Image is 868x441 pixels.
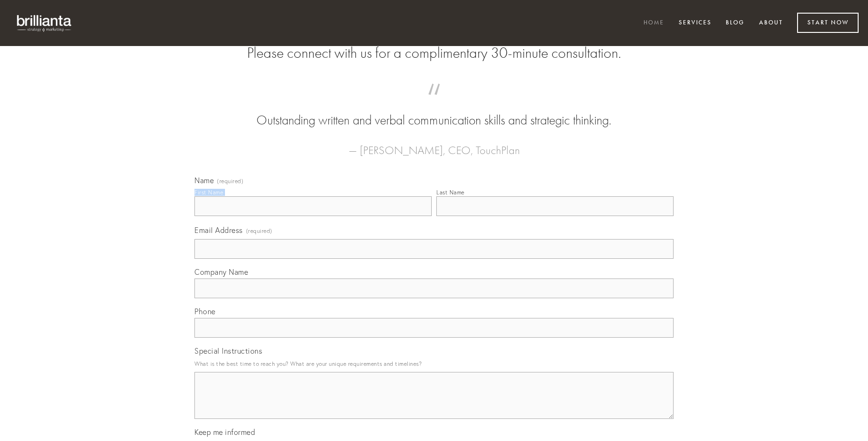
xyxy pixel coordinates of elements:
[673,15,718,31] a: Services
[209,130,659,160] figcaption: — [PERSON_NAME], CEO, TouchPlan
[194,44,674,62] h2: Please connect with us for a complimentary 30-minute consultation.
[194,267,248,277] span: Company Name
[194,357,674,370] p: What is the best time to reach you? What are your unique requirements and timelines?
[720,15,751,31] a: Blog
[194,307,216,316] span: Phone
[194,427,255,437] span: Keep me informed
[436,189,465,196] div: Last Name
[246,224,272,237] span: (required)
[209,93,659,130] blockquote: Outstanding written and verbal communication skills and strategic thinking.
[753,15,789,31] a: About
[9,9,80,37] img: brillianta - research, strategy, marketing
[194,189,223,196] div: First Name
[637,15,670,31] a: Home
[194,225,243,235] span: Email Address
[194,176,214,185] span: Name
[797,13,859,33] a: Start Now
[217,178,243,184] span: (required)
[209,93,659,111] span: “
[194,346,262,356] span: Special Instructions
